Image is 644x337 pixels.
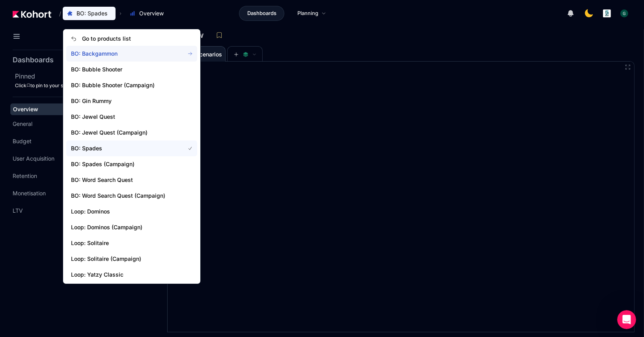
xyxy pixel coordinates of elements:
[16,134,64,142] span: Search for help
[71,176,175,184] span: BO: Word Search Quest
[71,129,175,137] span: BO: Jewel Quest (Campaign)
[617,310,636,329] iframe: Intercom live chat
[66,219,197,235] a: Loop: Dominos (Campaign)
[71,97,175,105] span: BO: Gin Rummy
[13,155,54,163] span: User Acquisition
[16,178,142,186] div: Create a ticket
[625,64,631,70] button: Fullscreen
[11,130,146,146] button: Search for help
[16,15,85,28] img: logo
[71,81,175,89] span: BO: Bubble Shooter (Campaign)
[66,156,197,172] a: BO: Spades (Campaign)
[125,7,172,20] button: Overview
[66,93,197,109] a: BO: Gin Rummy
[16,193,132,201] div: Customer Support
[52,246,105,278] button: Messages
[66,188,197,204] a: BO: Word Search Quest (Campaign)
[66,204,197,219] a: Loop: Dominos
[15,82,158,89] div: Click to pin to your sidebar.
[71,144,175,152] span: BO: Spades
[71,208,175,215] span: Loop: Dominos
[13,11,51,18] img: Kohort logo
[66,77,197,93] a: BO: Bubble Shooter (Campaign)
[16,56,142,69] p: Hi [PERSON_NAME]
[11,189,146,204] div: Customer Support
[16,99,119,108] div: Ask a question
[297,9,318,17] span: Planning
[125,266,138,271] span: Help
[239,6,284,21] a: Dashboards
[16,108,119,116] div: AI Agent and team can help
[66,172,197,188] a: BO: Word Search Quest
[63,7,116,20] button: BO: Spades
[8,93,150,123] div: Ask a questionAI Agent and team can helpProfile image for Fin
[139,9,164,17] span: Overview
[105,246,158,278] button: Help
[71,192,175,200] span: BO: Word Search Quest (Campaign)
[66,140,197,156] a: BO: Spades
[71,239,175,247] span: Loop: Solitaire
[65,266,93,271] span: Messages
[66,46,197,62] a: BO: Backgammon
[16,152,132,161] div: Scenario Reports
[71,113,175,121] span: BO: Jewel Quest
[71,50,175,58] span: BO: Backgammon
[107,13,123,28] img: Profile image for Dan
[603,9,611,17] img: logo_logo_images_1_20240607072359498299_20240828135028712857.jpeg
[71,223,175,231] span: Loop: Dominos (Campaign)
[13,207,23,215] span: LTV
[71,255,175,263] span: Loop: Solitaire (Campaign)
[16,69,142,83] p: How can we help?
[289,6,334,21] a: Planning
[71,271,175,279] span: Loop: Yatzy Classic
[13,137,32,145] span: Budget
[66,62,197,77] a: BO: Bubble Shooter
[77,9,107,17] span: BO: Spades
[11,149,146,164] div: Scenario Reports
[15,71,158,81] h2: Pinned
[136,13,150,27] div: Close
[13,172,37,180] span: Retention
[66,125,197,140] a: BO: Jewel Quest (Campaign)
[66,235,197,251] a: Loop: Solitaire
[13,56,54,64] h2: Dashboards
[13,106,38,112] span: Overview
[71,66,175,73] span: BO: Bubble Shooter
[66,251,197,267] a: Loop: Solitaire (Campaign)
[53,9,61,18] span: /
[66,32,197,46] a: Go to products list
[10,103,144,115] a: Overview
[123,103,132,112] img: Profile image for Fin
[13,120,32,128] span: General
[247,9,276,17] span: Dashboards
[71,160,175,168] span: BO: Spades (Campaign)
[118,10,123,17] span: ›
[66,267,197,283] a: Loop: Yatzy Classic
[13,189,46,197] span: Monetisation
[17,266,35,271] span: Home
[82,35,131,43] span: Go to products list
[66,109,197,125] a: BO: Jewel Quest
